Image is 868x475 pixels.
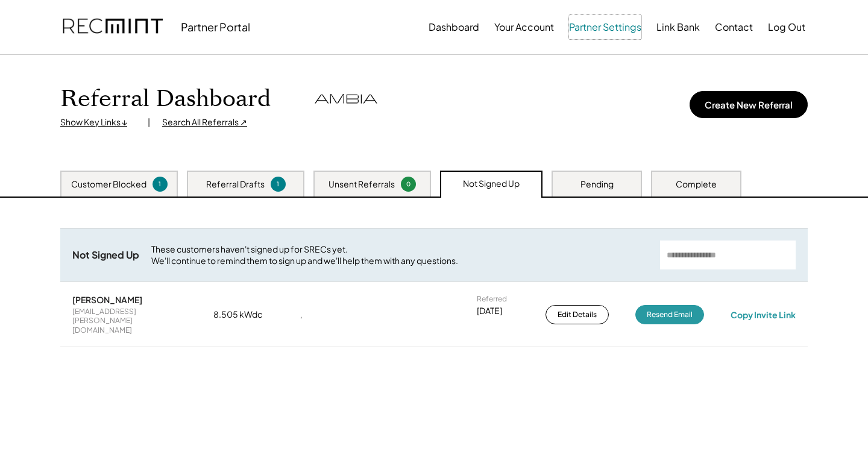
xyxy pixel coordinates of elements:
div: , [300,310,302,320]
img: ambia-solar.svg [313,93,379,105]
button: Create New Referral [690,91,808,118]
div: Search All Referrals ↗ [162,116,247,128]
div: [EMAIL_ADDRESS][PERSON_NAME][DOMAIN_NAME] [72,307,187,335]
div: Customer Blocked [71,178,146,190]
div: Pending [580,178,614,190]
div: Referred [477,294,507,304]
button: Your Account [494,15,554,39]
button: Link Bank [656,15,700,39]
div: [DATE] [477,305,502,317]
div: [PERSON_NAME] [72,294,142,305]
div: 8.505 kWdc [213,309,274,321]
button: Log Out [768,15,805,39]
div: Partner Portal [181,20,250,34]
div: 0 [403,180,414,189]
div: Not Signed Up [72,249,139,262]
div: | [148,116,150,128]
button: Resend Email [635,305,704,324]
img: recmint-logotype%403x.png [63,7,163,48]
div: Not Signed Up [463,178,520,190]
button: Dashboard [429,15,479,39]
h1: Referral Dashboard [60,85,271,113]
div: Complete [676,178,717,190]
button: Contact [715,15,753,39]
div: Unsent Referrals [329,178,395,190]
button: Partner Settings [569,15,641,39]
div: 1 [154,180,166,189]
div: 1 [272,180,284,189]
div: These customers haven't signed up for SRECs yet. We'll continue to remind them to sign up and we'... [151,244,648,267]
div: Show Key Links ↓ [60,116,136,128]
div: Referral Drafts [206,178,265,190]
button: Edit Details [546,305,609,324]
div: Copy Invite Link [731,309,796,320]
